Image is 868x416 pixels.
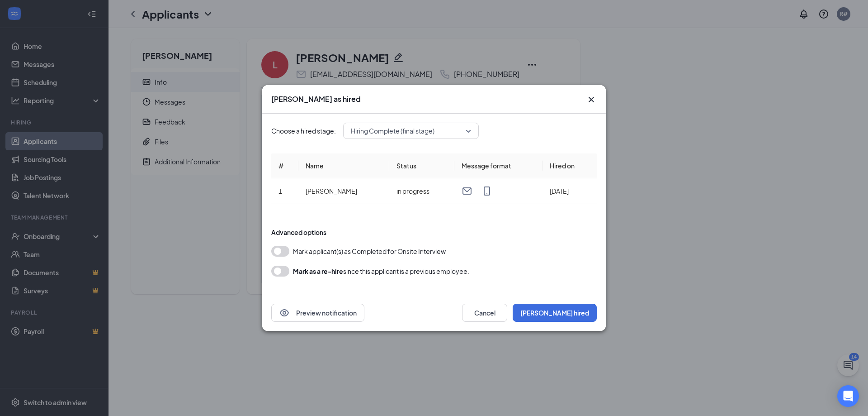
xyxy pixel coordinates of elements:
th: Status [389,153,454,178]
button: Close [586,94,597,105]
button: [PERSON_NAME] hired [513,304,597,322]
td: in progress [389,178,454,204]
div: Advanced options [271,228,597,237]
span: 1 [278,187,282,195]
th: Message format [454,153,542,178]
th: Hired on [542,153,597,178]
b: Mark as a re-hire [293,267,343,275]
h3: [PERSON_NAME] as hired [271,94,361,104]
button: Cancel [462,304,507,322]
span: Hiring Complete (final stage) [351,124,434,138]
div: since this applicant is a previous employee. [293,266,469,277]
span: Choose a hired stage: [271,126,336,136]
th: Name [298,153,389,178]
span: Mark applicant(s) as Completed for Onsite Interview [293,246,446,257]
th: # [271,153,298,178]
svg: Eye [279,307,290,318]
button: EyePreview notification [271,304,364,322]
svg: Cross [586,94,597,105]
div: Open Intercom Messenger [837,385,859,407]
td: [PERSON_NAME] [298,178,389,204]
svg: Email [462,186,472,196]
td: [DATE] [542,178,597,204]
svg: MobileSms [481,186,492,196]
